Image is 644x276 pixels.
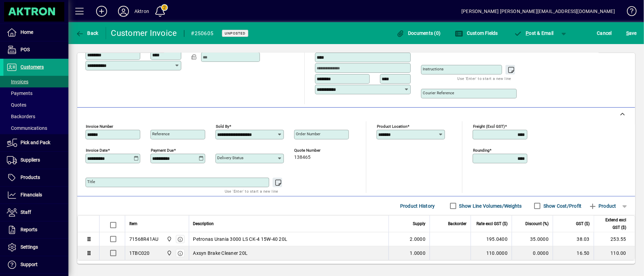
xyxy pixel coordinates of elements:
span: Staff [21,209,31,215]
span: Settings [21,244,38,250]
span: Quotes [7,102,26,108]
a: POS [3,41,68,58]
button: Post & Email [511,27,557,39]
div: Aktron [134,6,149,17]
a: Pick and Pack [3,134,68,151]
span: Payments [7,91,32,96]
a: Settings [3,239,68,256]
mat-label: Rounding [473,148,489,153]
span: GST ($) [576,220,590,227]
span: Item [129,220,137,227]
span: POS [21,47,30,52]
button: Product [585,200,620,212]
td: 35.0000 [512,232,553,246]
span: Home [21,29,33,35]
app-page-header-button: Back [68,27,106,39]
span: S [626,30,629,36]
span: Communications [7,125,47,131]
span: 1.0000 [410,250,426,257]
mat-label: Payment due [151,148,174,153]
button: Profile [113,5,134,17]
mat-label: Delivery status [217,155,244,160]
mat-label: Product location [377,124,407,129]
span: Extend excl GST ($) [598,216,626,231]
td: 0.0000 [512,246,553,260]
button: Documents (0) [395,27,443,39]
a: Support [3,256,68,273]
div: Customer Invoice [111,28,177,39]
div: #250605 [191,28,214,39]
a: Backorders [3,111,68,122]
span: Reports [21,227,37,232]
span: Products [21,175,40,180]
span: 2.0000 [410,236,426,243]
mat-label: Reference [152,132,170,136]
span: Pick and Pack [21,140,50,145]
span: Product [589,201,616,211]
a: Payments [3,87,68,99]
button: Cancel [595,27,614,39]
span: Customers [21,64,44,70]
span: Central [165,249,173,257]
span: Central [165,235,173,243]
button: Product History [397,200,438,212]
span: Description [193,220,214,227]
button: Save [625,27,639,39]
label: Show Cost/Profit [542,203,582,209]
span: Financials [21,192,42,197]
span: Quote number [294,148,335,153]
a: Communications [3,122,68,134]
button: Add [91,5,113,17]
span: ave [626,28,637,39]
div: 71568R41AU [129,236,159,243]
div: [PERSON_NAME] [PERSON_NAME][EMAIL_ADDRESS][DOMAIN_NAME] [461,6,615,17]
td: 16.50 [553,246,594,260]
label: Show Line Volumes/Weights [458,203,522,209]
div: 1TBC020 [129,250,150,257]
a: Invoices [3,76,68,87]
mat-label: Courier Reference [423,91,454,95]
span: Unposted [225,31,246,36]
a: Reports [3,221,68,238]
span: Custom Fields [455,30,498,36]
mat-label: Invoice number [86,124,113,129]
span: Backorder [448,220,466,227]
mat-label: Order number [296,132,320,136]
mat-label: Freight (excl GST) [473,124,505,129]
mat-hint: Use 'Enter' to start a new line [458,74,511,82]
span: Discount (%) [525,220,549,227]
button: Custom Fields [453,27,500,39]
div: 195.0400 [475,236,508,243]
a: Staff [3,204,68,221]
a: Quotes [3,99,68,111]
span: Axsyn Brake Cleaner 20L [193,250,248,257]
td: 253.55 [594,232,635,246]
a: Suppliers [3,152,68,169]
span: 138465 [294,155,311,160]
span: Documents (0) [396,30,441,36]
span: Back [76,30,98,36]
mat-label: Title [87,179,95,184]
button: Back [74,27,100,39]
a: Financials [3,187,68,204]
div: 110.0000 [475,250,508,257]
a: Products [3,169,68,186]
mat-label: Sold by [216,124,229,129]
a: Home [3,24,68,41]
a: Knowledge Base [622,1,635,24]
span: P [526,30,529,36]
span: Support [21,262,38,267]
mat-label: Invoice date [86,148,108,153]
span: Invoices [7,79,28,84]
mat-label: Instructions [423,67,444,71]
td: 38.03 [553,232,594,246]
span: Suppliers [21,157,40,163]
span: Cancel [597,28,612,39]
span: Backorders [7,114,35,119]
span: Product History [400,201,435,211]
span: Supply [413,220,425,227]
span: ost & Email [514,30,554,36]
mat-hint: Use 'Enter' to start a new line [225,187,278,195]
span: Petronas Urania 3000 LS CK-4 15W-40 20L [193,236,288,243]
span: Rate excl GST ($) [476,220,508,227]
